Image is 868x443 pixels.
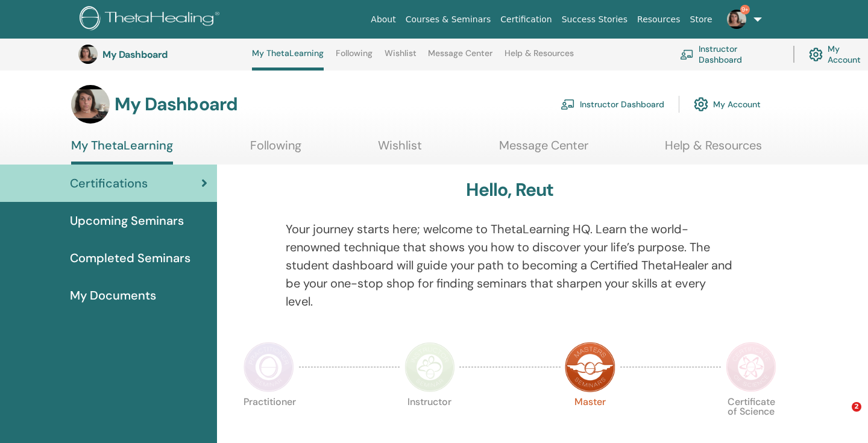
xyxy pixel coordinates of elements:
span: 9+ [740,5,750,14]
a: Instructor Dashboard [561,91,664,118]
img: Certificate of Science [726,342,776,392]
a: Wishlist [385,48,417,68]
img: chalkboard-teacher.svg [680,49,694,60]
a: Resources [632,8,685,31]
img: Master [565,342,615,392]
a: About [366,8,400,31]
img: Instructor [404,342,455,392]
img: logo.png [80,6,224,33]
a: Message Center [499,138,588,162]
a: Help & Resources [665,138,762,162]
span: My Documents [70,286,156,304]
h3: Hello, Reut [466,179,553,201]
a: Message Center [428,48,492,68]
img: chalkboard-teacher.svg [561,99,575,110]
a: Certification [495,8,556,31]
img: cog.svg [694,94,708,115]
span: 2 [852,402,861,412]
a: Following [336,48,373,68]
iframe: Intercom live chat [827,402,856,431]
img: Practitioner [244,342,294,392]
img: cog.svg [809,45,823,64]
span: Upcoming Seminars [70,212,184,230]
a: Wishlist [378,138,422,162]
a: Courses & Seminars [401,8,496,31]
a: Following [250,138,301,162]
a: My ThetaLearning [252,48,324,71]
span: Certifications [70,174,148,192]
a: Success Stories [557,8,632,31]
p: Your journey starts here; welcome to ThetaLearning HQ. Learn the world-renowned technique that sh... [286,220,735,310]
a: Store [685,8,717,31]
a: My ThetaLearning [71,138,173,165]
img: default.jpg [727,10,746,29]
a: Instructor Dashboard [680,41,779,68]
a: My Account [694,91,761,118]
h3: My Dashboard [115,93,237,115]
img: default.jpg [71,85,110,124]
a: Help & Resources [505,48,574,68]
img: default.jpg [78,45,98,64]
h3: My Dashboard [102,49,223,60]
span: Completed Seminars [70,249,190,267]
